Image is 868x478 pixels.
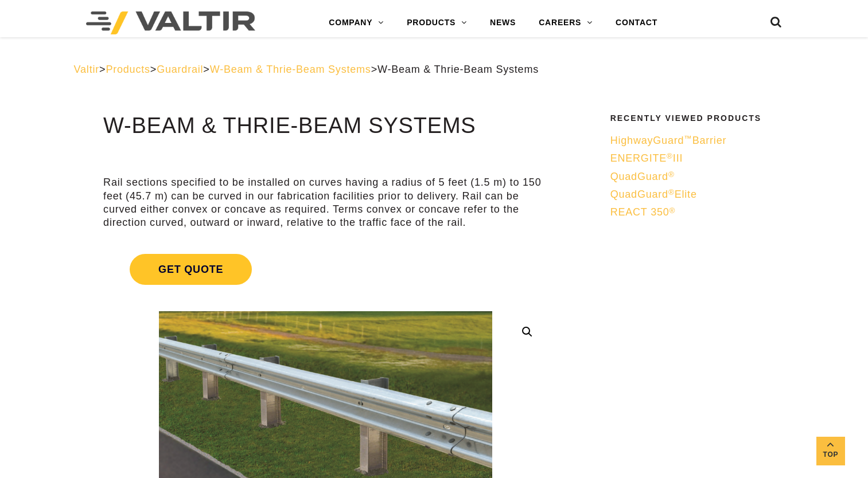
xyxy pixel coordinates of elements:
span: REACT 350 [610,206,676,218]
img: Valtir [86,11,255,34]
a: Guardrail [157,64,203,75]
a: Products [106,64,150,75]
a: HighwayGuard™Barrier [610,134,787,147]
sup: ™ [684,134,692,143]
sup: ® [667,152,673,160]
a: ENERGITE®III [610,152,787,165]
span: QuadGuard Elite [610,189,697,200]
h2: Recently Viewed Products [610,114,787,123]
a: Valtir [74,64,99,75]
a: COMPANY [317,11,395,34]
sup: ® [668,170,675,179]
a: PRODUCTS [395,11,478,34]
p: Rail sections specified to be installed on curves having a radius of 5 feet (1.5 m) to 150 feet (... [103,176,548,230]
a: QuadGuard® [610,170,787,183]
a: CAREERS [527,11,604,34]
sup: ® [668,188,675,197]
span: Get Quote [130,254,252,285]
a: CONTACT [604,11,669,34]
a: REACT 350® [610,206,787,219]
a: QuadGuard®Elite [610,188,787,201]
span: HighwayGuard Barrier [610,135,727,146]
a: Top [816,437,845,465]
a: NEWS [478,11,527,34]
span: W-Beam & Thrie-Beam Systems [377,64,539,75]
sup: ® [670,206,676,215]
span: QuadGuard [610,171,675,182]
a: W-Beam & Thrie-Beam Systems [210,64,371,75]
a: Get Quote [103,240,548,299]
span: ENERGITE III [610,152,683,164]
span: Top [816,448,845,461]
div: > > > > [74,63,795,76]
h1: W-Beam & Thrie-Beam Systems [103,114,548,138]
